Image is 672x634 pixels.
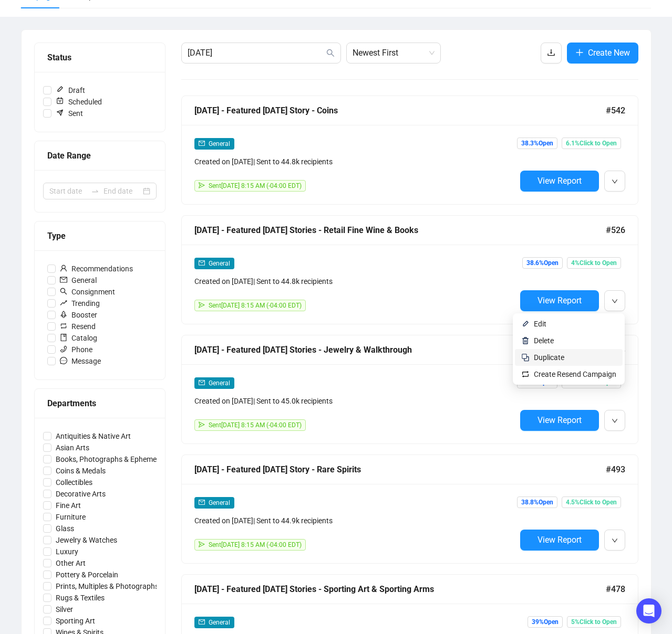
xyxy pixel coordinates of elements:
[60,276,67,283] span: mail
[194,515,516,526] div: Created on [DATE] | Sent to 44.9k recipients
[199,421,205,428] span: send
[209,260,230,267] span: General
[209,379,230,387] span: General
[56,332,101,344] span: Catalog
[51,615,99,627] span: Sporting Art
[520,171,599,192] button: View Report
[209,182,302,189] span: Sent [DATE] 8:15 AM (-04:00 EDT)
[209,140,230,147] span: General
[60,265,67,272] span: user
[209,421,302,429] span: Sent [DATE] 8:15 AM (-04:00 EDT)
[534,370,616,378] span: Create Resend Campaign
[181,96,638,205] a: [DATE] - Featured [DATE] Story - Coins#542mailGeneralCreated on [DATE]| Sent to 44.8k recipientss...
[194,343,606,356] div: [DATE] - Featured [DATE] Stories - Jewelry & Walkthrough
[51,500,85,511] span: Fine Art
[60,322,67,330] span: retweet
[606,463,625,476] span: #493
[51,546,82,557] span: Luxury
[199,619,205,625] span: mail
[521,370,530,378] img: retweet.svg
[51,569,122,580] span: Pottery & Porcelain
[56,298,104,309] span: Trending
[537,295,582,305] span: View Report
[51,534,121,546] span: Jewelry & Watches
[199,302,205,308] span: send
[51,453,168,465] span: Books, Photographs & Ephemera
[194,276,516,287] div: Created on [DATE] | Sent to 44.8k recipients
[104,185,141,197] input: End date
[51,488,110,500] span: Decorative Arts
[567,43,638,64] button: Create New
[47,149,152,162] div: Date Range
[636,598,661,624] div: Open Intercom Messenger
[547,48,555,57] span: download
[47,229,152,242] div: Type
[51,84,89,96] span: Draft
[60,299,67,307] span: rise
[51,592,109,604] span: Rugs & Textiles
[51,604,77,615] span: Silver
[326,49,335,57] span: search
[60,288,67,295] span: search
[537,415,582,425] span: View Report
[60,345,67,353] span: phone
[612,418,618,424] span: down
[562,496,621,508] span: 4.5% Click to Open
[353,43,435,63] span: Newest First
[534,320,546,328] span: Edit
[534,336,554,345] span: Delete
[60,357,67,364] span: message
[537,535,582,545] span: View Report
[51,557,90,569] span: Other Art
[199,260,205,266] span: mail
[528,616,563,628] span: 39% Open
[51,523,78,534] span: Glass
[56,286,119,298] span: Consignment
[562,138,621,149] span: 6.1% Click to Open
[199,379,205,386] span: mail
[606,224,625,237] span: #526
[199,541,205,547] span: send
[199,499,205,505] span: mail
[521,320,530,328] img: svg+xml;base64,PHN2ZyB4bWxucz0iaHR0cDovL3d3dy53My5vcmcvMjAwMC9zdmciIHhtbG5zOnhsaW5rPSJodHRwOi8vd3...
[522,257,563,269] span: 38.6% Open
[209,619,230,626] span: General
[56,274,101,286] span: General
[612,537,618,544] span: down
[51,108,87,119] span: Sent
[49,185,87,197] input: Start date
[51,465,110,477] span: Coins & Medals
[521,353,530,362] img: svg+xml;base64,PHN2ZyB4bWxucz0iaHR0cDovL3d3dy53My5vcmcvMjAwMC9zdmciIHdpZHRoPSIyNCIgaGVpZ2h0PSIyNC...
[209,302,302,309] span: Sent [DATE] 8:15 AM (-04:00 EDT)
[51,580,163,592] span: Prints, Multiples & Photographs
[181,215,638,324] a: [DATE] - Featured [DATE] Stories - Retail Fine Wine & Books#526mailGeneralCreated on [DATE]| Sent...
[534,353,564,362] span: Duplicate
[520,290,599,311] button: View Report
[209,541,302,548] span: Sent [DATE] 8:15 AM (-04:00 EDT)
[56,355,105,367] span: Message
[575,48,584,57] span: plus
[47,51,152,64] div: Status
[537,176,582,186] span: View Report
[91,187,99,195] span: swap-right
[588,46,630,59] span: Create New
[567,616,621,628] span: 5% Click to Open
[51,511,90,523] span: Furniture
[194,104,606,117] div: [DATE] - Featured [DATE] Story - Coins
[51,96,106,108] span: Scheduled
[194,583,606,596] div: [DATE] - Featured [DATE] Stories - Sporting Art & Sporting Arms
[56,309,101,321] span: Booster
[181,455,638,564] a: [DATE] - Featured [DATE] Story - Rare Spirits#493mailGeneralCreated on [DATE]| Sent to 44.9k reci...
[606,104,625,117] span: #542
[209,499,230,506] span: General
[188,47,324,59] input: Search Campaign...
[520,410,599,431] button: View Report
[199,140,205,146] span: mail
[520,530,599,551] button: View Report
[517,496,557,508] span: 38.8% Open
[60,311,67,318] span: rocket
[521,336,530,345] img: svg+xml;base64,PHN2ZyB4bWxucz0iaHR0cDovL3d3dy53My5vcmcvMjAwMC9zdmciIHhtbG5zOnhsaW5rPSJodHRwOi8vd3...
[51,442,94,453] span: Asian Arts
[56,321,100,332] span: Resend
[91,187,99,195] span: to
